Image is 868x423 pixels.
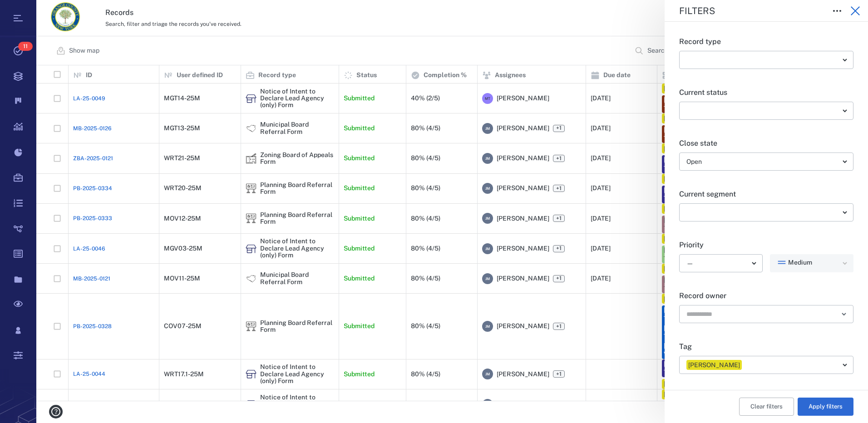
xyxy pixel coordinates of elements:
button: Toggle to Edit Boxes [828,2,846,20]
p: Record type [679,36,853,47]
span: Help [20,6,39,15]
button: Close [846,2,864,20]
button: Open [838,308,850,320]
div: [PERSON_NAME] [688,361,740,370]
div: Open [686,157,839,167]
button: Apply filters [798,398,853,416]
div: — [686,258,748,269]
p: Priority [679,240,853,251]
div: Filters [679,6,821,15]
span: Medium [788,258,812,267]
p: Record owner [679,290,853,301]
p: Close state [679,138,853,149]
button: Clear filters [739,398,794,416]
p: Current status [679,87,853,98]
p: Tag [679,341,853,352]
p: Current segment [679,189,853,200]
span: 11 [18,42,33,51]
